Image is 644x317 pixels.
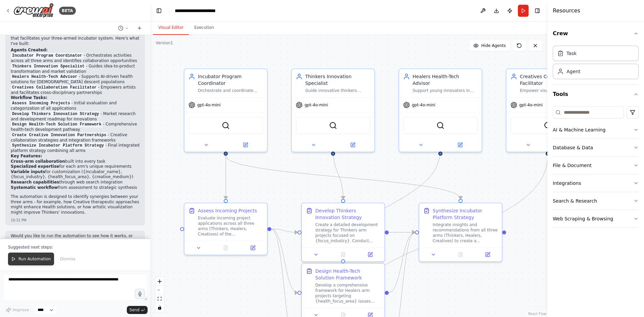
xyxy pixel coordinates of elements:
[553,162,592,169] div: File & Document
[301,203,385,262] div: Develop Thinkers Innovation StrategyCreate a detailed development strategy for Thinkers arm proje...
[198,207,257,214] div: Assess Incoming Projects
[553,126,605,133] div: AI & Machine Learning
[129,307,140,313] span: Send
[553,24,639,43] button: Crew
[334,141,372,149] button: Open in side panel
[433,207,498,221] div: Synthesize Incubator Platform Strategy
[413,88,478,93] div: Support young innovators in the medical and health wellness field who are using AI to develop sol...
[291,68,375,152] div: Thinkers Innovation SpecialistGuide innovative thinkers through the process of transforming ideas...
[11,185,140,191] li: from assessment to strategic synthesis
[11,121,103,127] code: Design Health-Tech Solution Framework
[305,88,370,93] div: Guide innovative thinkers through the process of transforming ideas into viable products and solu...
[340,149,444,259] g: Edge from 9ed39795-a871-40cd-964c-af38ee20af97 to da85f397-cdac-4526-a4ec-7380be7ec902
[222,156,229,199] g: Edge from d871c18a-25c6-4037-a747-513e15e8387c to 165c387e-51de-4dd6-8777-36904904d57f
[567,68,580,75] div: Agent
[271,226,298,296] g: Edge from 165c387e-51de-4dd6-8777-36904904d57f to da85f397-cdac-4526-a4ec-7380be7ec902
[11,169,45,174] strong: Variable inputs
[567,50,577,57] div: Task
[11,164,59,169] strong: Specialized expertise
[315,222,380,244] div: Create a detailed development strategy for Thinkers arm projects focused on {focus_industry}. Con...
[134,24,145,32] button: Start a new chat
[11,133,140,143] li: - Creative collaboration strategies and integration frameworks
[241,244,264,252] button: Open in side panel
[135,289,145,299] button: Click to speak your automation idea
[436,121,444,129] img: SerperDevTool
[189,21,219,35] button: Execution
[433,222,498,244] div: Integrate insights and recommendations from all three arms (Thinkers, Healers, Creatives) to crea...
[11,100,71,106] code: Assess Incoming Projects
[59,31,116,36] strong: TriAD Incubator Platform
[11,185,58,190] strong: Systematic workflow
[553,215,613,222] div: Web Scraping & Browsing
[11,53,84,59] code: Incubator Program Coordinator
[57,253,79,265] button: Dismiss
[528,312,546,316] a: React Flow attribution
[11,74,140,85] li: - Supports AI-driven health solutions for [DEMOGRAPHIC_DATA] descent populations
[446,251,475,259] button: No output available
[305,102,328,108] span: gpt-4o-mini
[11,143,105,149] code: Synthesize Incubator Platform Strategy
[329,251,358,259] button: No output available
[11,233,140,249] p: Would you like to run the automation to see how it works, or would you like me to modify any aspe...
[533,6,542,15] button: Hide right sidebar
[329,121,337,129] img: SerperDevTool
[553,180,581,187] div: Integrations
[412,102,435,108] span: gpt-4o-mini
[222,156,464,199] g: Edge from d871c18a-25c6-4037-a747-513e15e8387c to a0b848d5-9c72-4ada-aee3-42fefcba2dc1
[11,143,140,154] li: - Final integrated platform strategy combining all arms
[389,229,415,296] g: Edge from da85f397-cdac-4526-a4ec-7380be7ec902 to a0b848d5-9c72-4ada-aee3-42fefcba2dc1
[115,24,131,32] button: Switch to previous chat
[481,43,506,48] span: Hide Agents
[553,144,593,151] div: Database & Data
[553,174,639,192] button: Integrations
[359,251,382,259] button: Open in side panel
[506,68,590,152] div: Creatives Collaboration FacilitatorEmpower visual and performing artists, dancers, musicians, and...
[212,244,240,252] button: No output available
[315,282,380,304] div: Develop a comprehensive framework for Healers arm projects targeting {health_focus_area} issues a...
[8,245,142,250] p: Suggested next steps:
[11,101,140,111] li: - Initial evaluation and categorization of all applications
[127,306,148,314] button: Send
[222,121,230,129] img: SerperDevTool
[469,40,510,51] button: Hide Agents
[155,286,164,295] button: zoom out
[11,164,140,169] li: for each arm's unique requirements
[12,307,29,313] span: Improve
[154,6,164,15] button: Hide left sidebar
[11,85,140,96] li: - Empowers artists and facilitates cross-disciplinary partnerships
[198,88,263,93] div: Orchestrate and coordinate activities across the Thinkers, Healers, and Creatives arms of the {in...
[441,141,479,149] button: Open in side panel
[11,95,47,100] strong: Workflow Tasks:
[175,7,228,14] nav: breadcrumb
[11,53,140,64] li: - Orchestrates activities across all three arms and identifies collaboration opportunities
[11,111,100,117] code: Develop Thinkers Innovation Strategy
[59,7,76,15] div: BETA
[419,203,502,262] div: Synthesize Incubator Platform StrategyIntegrate insights and recommendations from all three arms ...
[519,102,543,108] span: gpt-4o-mini
[330,149,346,199] g: Edge from b1bb3b01-2bfc-4df9-b5ad-011ca2a97c63 to e03aea96-d377-4d5e-826b-3ea781040a61
[398,68,482,152] div: Healers Health-Tech AdvisorSupport young innovators in the medical and health wellness field who ...
[553,121,639,139] button: AI & Machine Learning
[476,251,499,259] button: Open in side panel
[553,139,639,156] button: Database & Data
[315,268,380,281] div: Design Health-Tech Solution Framework
[11,218,140,223] div: 10:31 PM
[155,277,164,312] div: React Flow controls
[13,3,54,18] img: Logo
[11,169,140,180] li: for customization ({incubator_name}, {focus_industry}, {health_focus_area}, {creative_medium})
[553,85,639,104] button: Tools
[553,43,639,85] div: Crew
[315,207,380,221] div: Develop Thinkers Innovation Strategy
[155,295,164,303] button: fit view
[305,73,370,87] div: Thinkers Innovation Specialist
[11,159,140,164] li: built into every task
[553,104,639,233] div: Tools
[155,303,164,312] button: toggle interactivity
[153,21,189,35] button: Visual Editor
[60,256,75,262] span: Dismiss
[553,7,580,15] h4: Resources
[553,157,639,174] button: File & Document
[11,48,48,52] strong: Agents Created:
[553,198,597,204] div: Search & Research
[18,256,51,262] span: Run Automation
